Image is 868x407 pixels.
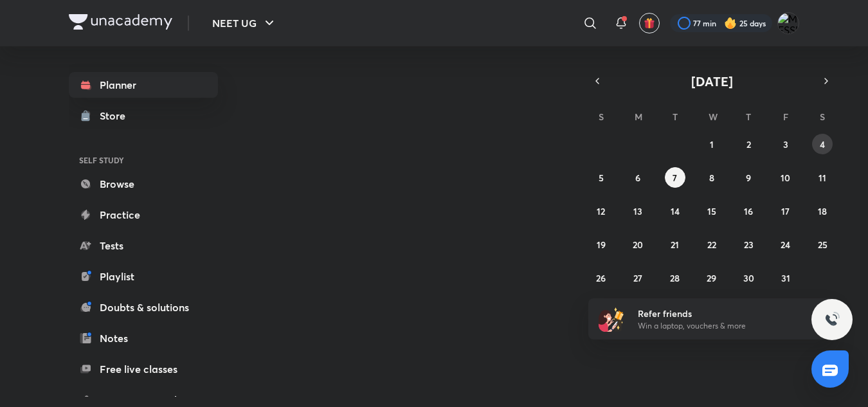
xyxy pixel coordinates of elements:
[638,307,796,320] h6: Refer friends
[644,17,655,29] img: avatar
[707,205,716,217] abbr: October 15, 2025
[775,167,796,188] button: October 10, 2025
[812,201,833,221] button: October 18, 2025
[707,272,716,284] abbr: October 29, 2025
[596,272,606,284] abbr: October 26, 2025
[746,138,751,150] abbr: October 2, 2025
[744,205,753,217] abbr: October 16, 2025
[738,167,759,188] button: October 9, 2025
[746,111,751,123] abbr: Thursday
[738,134,759,154] button: October 2, 2025
[591,167,611,188] button: October 5, 2025
[775,267,796,288] button: October 31, 2025
[701,201,722,221] button: October 15, 2025
[824,312,840,327] img: ttu
[738,267,759,288] button: October 30, 2025
[633,205,642,217] abbr: October 13, 2025
[701,267,722,288] button: October 29, 2025
[783,138,788,150] abbr: October 3, 2025
[738,234,759,255] button: October 23, 2025
[599,306,624,332] img: referral
[709,111,718,123] abbr: Wednesday
[710,138,714,150] abbr: October 1, 2025
[724,17,737,30] img: streak
[69,72,218,98] a: Planner
[69,233,218,258] a: Tests
[781,172,790,184] abbr: October 10, 2025
[69,356,218,382] a: Free live classes
[701,234,722,255] button: October 22, 2025
[820,111,825,123] abbr: Saturday
[599,172,604,184] abbr: October 5, 2025
[818,239,827,251] abbr: October 25, 2025
[69,264,218,289] a: Playlist
[591,267,611,288] button: October 26, 2025
[746,172,751,184] abbr: October 9, 2025
[69,202,218,228] a: Practice
[597,205,605,217] abbr: October 12, 2025
[673,111,678,123] abbr: Tuesday
[635,111,642,123] abbr: Monday
[635,172,640,184] abbr: October 6, 2025
[69,14,172,33] a: Company Logo
[781,239,790,251] abbr: October 24, 2025
[820,138,825,150] abbr: October 4, 2025
[744,239,754,251] abbr: October 23, 2025
[665,267,685,288] button: October 28, 2025
[597,239,606,251] abbr: October 19, 2025
[69,294,218,320] a: Doubts & solutions
[69,325,218,351] a: Notes
[628,234,648,255] button: October 20, 2025
[781,272,790,284] abbr: October 31, 2025
[781,205,790,217] abbr: October 17, 2025
[701,134,722,154] button: October 1, 2025
[69,103,218,129] a: Store
[633,272,642,284] abbr: October 27, 2025
[818,205,827,217] abbr: October 18, 2025
[670,272,680,284] abbr: October 28, 2025
[628,167,648,188] button: October 6, 2025
[691,73,733,90] span: [DATE]
[69,171,218,197] a: Browse
[812,134,833,154] button: October 4, 2025
[743,272,754,284] abbr: October 30, 2025
[818,172,826,184] abbr: October 11, 2025
[628,201,648,221] button: October 13, 2025
[100,108,133,123] div: Store
[701,167,722,188] button: October 8, 2025
[633,239,643,251] abbr: October 20, 2025
[69,149,218,171] h6: SELF STUDY
[812,167,833,188] button: October 11, 2025
[69,14,172,30] img: Company Logo
[775,234,796,255] button: October 24, 2025
[665,234,685,255] button: October 21, 2025
[707,239,716,251] abbr: October 22, 2025
[738,201,759,221] button: October 16, 2025
[783,111,788,123] abbr: Friday
[591,234,611,255] button: October 19, 2025
[812,234,833,255] button: October 25, 2025
[665,201,685,221] button: October 14, 2025
[639,13,660,33] button: avatar
[606,72,817,90] button: [DATE]
[775,201,796,221] button: October 17, 2025
[671,239,679,251] abbr: October 21, 2025
[777,12,799,34] img: MESSI
[665,167,685,188] button: October 7, 2025
[628,267,648,288] button: October 27, 2025
[591,201,611,221] button: October 12, 2025
[673,172,677,184] abbr: October 7, 2025
[204,10,285,36] button: NEET UG
[671,205,680,217] abbr: October 14, 2025
[709,172,714,184] abbr: October 8, 2025
[775,134,796,154] button: October 3, 2025
[638,320,796,332] p: Win a laptop, vouchers & more
[599,111,604,123] abbr: Sunday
